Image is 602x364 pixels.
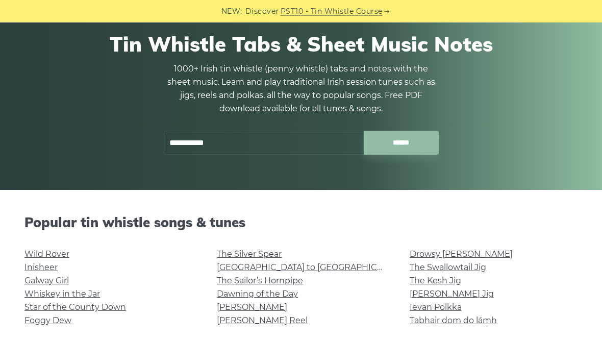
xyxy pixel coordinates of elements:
[410,276,461,286] a: The Kesh Jig
[24,289,100,299] a: Whiskey in the Jar
[410,303,462,312] a: Ievan Polkka
[245,6,279,17] span: Discover
[24,250,69,259] a: Wild Rover
[217,316,308,326] a: [PERSON_NAME] Reel
[410,263,486,273] a: The Swallowtail Jig
[217,276,303,286] a: The Sailor’s Hornpipe
[221,6,242,17] span: NEW:
[24,276,69,286] a: Galway Girl
[410,316,497,326] a: Tabhair dom do lámh
[217,289,298,299] a: Dawning of the Day
[410,289,494,299] a: [PERSON_NAME] Jig
[24,316,71,326] a: Foggy Dew
[217,303,287,312] a: [PERSON_NAME]
[410,250,513,259] a: Drowsy [PERSON_NAME]
[30,32,572,57] h1: Tin Whistle Tabs & Sheet Music Notes
[24,263,58,273] a: Inisheer
[217,263,405,273] a: [GEOGRAPHIC_DATA] to [GEOGRAPHIC_DATA]
[24,215,578,231] h2: Popular tin whistle songs & tunes
[217,250,282,259] a: The Silver Spear
[24,303,126,312] a: Star of the County Down
[281,6,383,17] a: PST10 - Tin Whistle Course
[163,63,439,116] p: 1000+ Irish tin whistle (penny whistle) tabs and notes with the sheet music. Learn and play tradi...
